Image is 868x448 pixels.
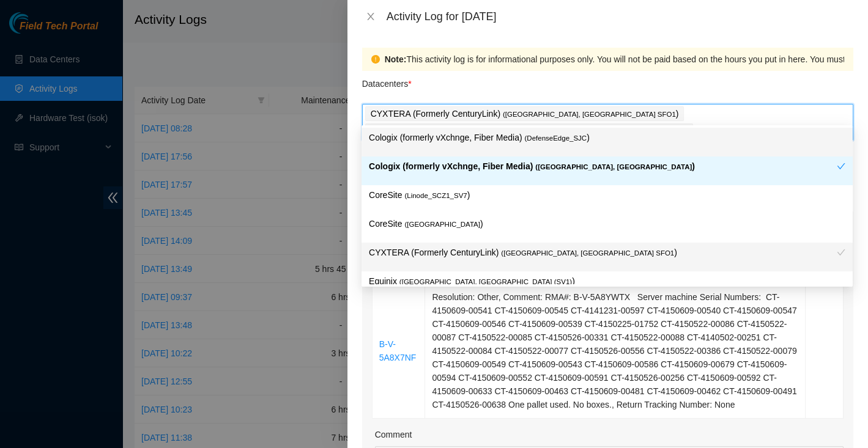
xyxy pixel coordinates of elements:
[399,278,572,285] span: ( [GEOGRAPHIC_DATA], [GEOGRAPHIC_DATA] (SV1)
[379,339,417,362] a: B-V-5A8X7NF
[501,249,674,257] span: ( [GEOGRAPHIC_DATA], [GEOGRAPHIC_DATA] SFO1
[404,192,467,199] span: ( Linode_SCZ1_SV7
[837,162,845,171] span: check
[387,10,853,23] div: Activity Log for [DATE]
[362,71,412,90] p: Datacenters
[425,284,806,419] td: Resolution: Other, Comment: RMA#: B-V-5A8YWTX Server machine Serial Numbers: CT-4150609-00541 CT-...
[371,124,682,138] p: Cologix (formerly vXchnge, Fiber Media) )
[369,188,845,202] p: CoreSite )
[369,246,837,260] p: CYXTERA (Formerly CenturyLink) )
[837,248,845,257] span: check
[371,107,679,121] p: CYXTERA (Formerly CenturyLink) )
[371,55,380,64] span: exclamation-circle
[375,428,412,441] label: Comment
[535,163,692,171] span: ( [GEOGRAPHIC_DATA], [GEOGRAPHIC_DATA]
[369,131,845,145] p: Cologix (formerly vXchnge, Fiber Media) )
[404,221,480,228] span: ( [GEOGRAPHIC_DATA]
[366,12,376,21] span: close
[369,274,845,288] p: Equinix )
[362,11,379,23] button: Close
[369,217,845,231] p: CoreSite )
[385,53,407,66] strong: Note:
[524,134,587,142] span: ( DefenseEdge_SJC
[369,160,837,174] p: Cologix (formerly vXchnge, Fiber Media) )
[503,111,676,118] span: ( [GEOGRAPHIC_DATA], [GEOGRAPHIC_DATA] SFO1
